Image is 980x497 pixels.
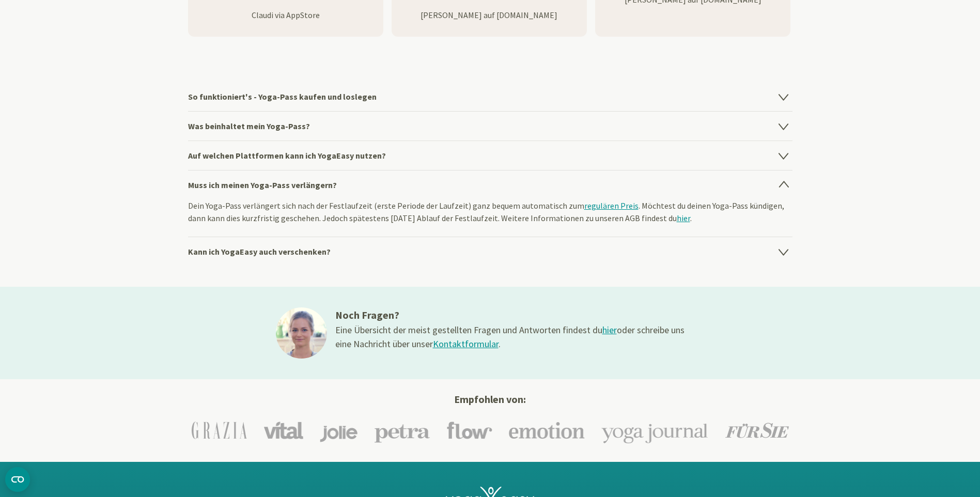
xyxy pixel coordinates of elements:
[320,418,357,442] img: Jolie Logo
[276,307,327,359] img: ines@1x.jpg
[509,422,585,439] img: Emotion Logo
[602,324,617,336] a: hier
[447,422,492,439] img: Flow Logo
[335,323,687,351] div: Eine Übersicht der meist gestellten Fragen und Antworten findest du oder schreibe uns eine Nachri...
[5,467,30,492] button: CMP-Widget öffnen
[335,307,687,323] h3: Noch Fragen?
[188,237,792,266] h4: Kann ich YogaEasy auch verschenken?
[584,200,639,211] a: regulären Preis
[188,82,792,111] h4: So funktioniert's - Yoga-Pass kaufen und loslegen
[392,9,587,21] p: [PERSON_NAME] auf [DOMAIN_NAME]
[188,141,792,170] h4: Auf welchen Plattformen kann ich YogaEasy nutzen?
[263,422,303,439] img: Vital Logo
[188,199,792,237] div: Dein Yoga-Pass verlängert sich nach der Festlaufzeit (erste Periode der Laufzeit) ganz bequem aut...
[725,423,789,438] img: Für Sie Logo
[601,417,709,443] img: Yoga-Journal Logo
[677,213,690,223] a: hier
[433,338,499,350] a: Kontaktformular
[192,422,247,439] img: Grazia Logo
[188,9,383,21] p: Claudi via AppStore
[374,418,430,443] img: Petra Logo
[188,111,792,141] h4: Was beinhaltet mein Yoga-Pass?
[188,170,792,199] h4: Muss ich meinen Yoga-Pass verlängern?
